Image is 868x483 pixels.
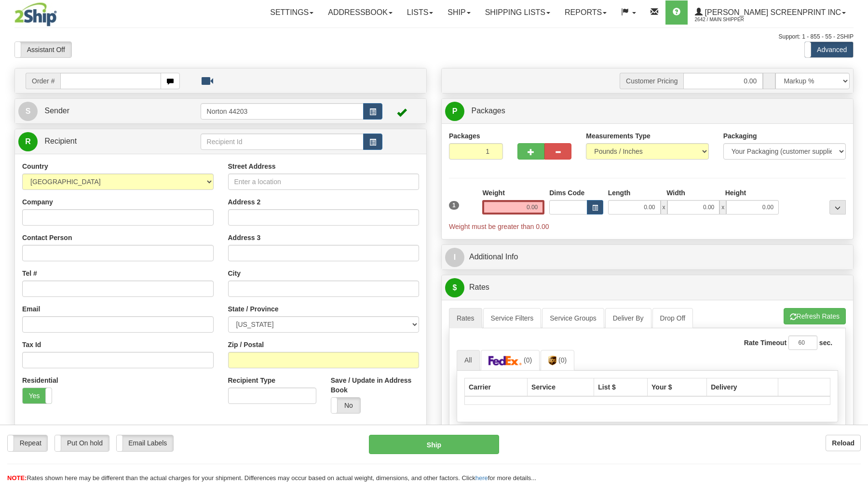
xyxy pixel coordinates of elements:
[369,435,499,454] button: Ship
[620,73,683,89] span: Customer Pricing
[228,340,264,349] label: Zip / Postal
[608,188,631,198] label: Length
[18,132,38,151] span: R
[826,435,861,451] button: Reload
[400,0,440,25] a: Lists
[805,42,853,57] label: Advanced
[744,338,787,348] label: Rate Timeout
[666,188,685,198] label: Width
[648,378,707,396] th: Your $
[695,15,767,25] span: 2642 / Main Shipper
[331,398,360,413] label: No
[586,131,651,141] label: Measurements Type
[449,201,459,210] span: 1
[475,474,488,482] a: here
[719,200,726,215] span: x
[846,192,867,291] iframe: chat widget
[228,376,276,385] label: Recipient Type
[542,308,604,328] a: Service Groups
[44,107,69,115] span: Sender
[528,378,594,396] th: Service
[445,278,850,297] a: $Rates
[22,304,40,314] label: Email
[55,435,108,451] label: Put On hold
[488,356,522,365] img: FedEx Express®
[15,42,71,57] label: Assistant Off
[228,304,279,314] label: State / Province
[483,308,542,328] a: Service Filters
[18,101,201,121] a: S Sender
[201,134,364,150] input: Recipient Id
[829,200,846,215] div: ...
[321,0,400,25] a: Addressbook
[524,356,532,364] span: (0)
[117,435,174,451] label: Email Labels
[263,0,321,25] a: Settings
[449,223,549,230] span: Weight must be greater than 0.00
[707,378,778,396] th: Delivery
[661,200,667,215] span: x
[228,174,420,190] input: Enter a location
[548,356,556,365] img: UPS
[445,248,464,267] span: I
[445,247,850,267] a: IAdditional Info
[449,131,480,141] label: Packages
[23,388,52,403] label: Yes
[18,102,38,121] span: S
[465,378,528,396] th: Carrier
[22,376,58,385] label: Residential
[228,161,276,171] label: Street Address
[605,308,651,328] a: Deliver By
[445,278,464,297] span: $
[14,33,854,41] div: Support: 1 - 855 - 55 - 2SHIP
[228,233,261,242] label: Address 3
[22,340,41,349] label: Tax Id
[703,8,841,16] span: [PERSON_NAME] Screenprint Inc
[7,474,27,482] span: NOTE:
[22,197,53,207] label: Company
[558,356,567,364] span: (0)
[228,197,261,207] label: Address 2
[440,0,477,25] a: Ship
[201,103,364,120] input: Sender Id
[819,338,832,348] label: sec.
[784,308,846,324] button: Refresh Rates
[471,107,505,115] span: Packages
[331,376,419,395] label: Save / Update in Address Book
[22,268,37,278] label: Tel #
[594,378,648,396] th: List $
[549,188,584,198] label: Dims Code
[478,0,557,25] a: Shipping lists
[482,188,504,198] label: Weight
[723,131,757,141] label: Packaging
[228,268,241,278] label: City
[445,101,850,121] a: P Packages
[22,233,72,242] label: Contact Person
[832,439,854,447] b: Reload
[557,0,614,25] a: Reports
[457,350,480,370] a: All
[445,102,464,121] span: P
[8,435,47,451] label: Repeat
[44,137,77,145] span: Recipient
[725,188,746,198] label: Height
[449,308,482,328] a: Rates
[18,132,180,151] a: R Recipient
[22,161,48,171] label: Country
[26,73,60,89] span: Order #
[14,2,57,27] img: logo2642.jpg
[652,308,693,328] a: Drop Off
[688,0,853,25] a: [PERSON_NAME] Screenprint Inc 2642 / Main Shipper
